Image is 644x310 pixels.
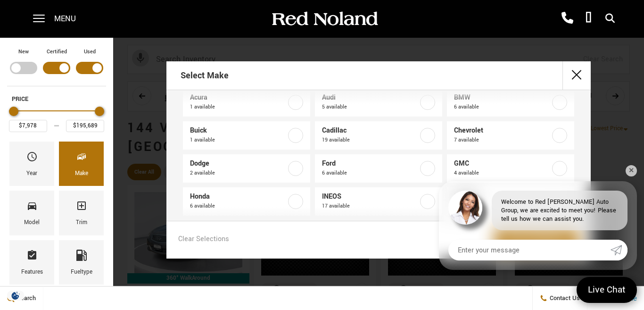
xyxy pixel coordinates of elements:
div: YearYear [9,142,54,186]
span: Year [26,149,38,168]
span: 6 available [190,201,286,211]
div: Minimum Price [9,107,18,116]
span: 19 available [322,135,418,145]
span: Buick [190,126,286,135]
input: Maximum [66,120,104,132]
span: 1 available [190,102,286,112]
img: Agent profile photo [448,191,482,225]
span: 17 available [322,201,418,211]
a: Ford6 available [315,154,442,183]
input: Minimum [9,120,47,132]
a: GMC4 available [447,154,574,183]
a: Chevrolet7 available [447,121,574,150]
span: Dodge [190,159,286,168]
span: 7 available [454,135,550,145]
a: Cadillac19 available [315,121,442,150]
span: Honda [190,192,286,201]
div: Trim [76,218,87,228]
a: BMW6 available [447,88,574,117]
span: BMW [454,93,550,102]
span: 6 available [322,168,418,178]
span: Chevrolet [454,126,550,135]
div: FueltypeFueltype [59,240,104,285]
span: Fueltype [76,247,87,267]
input: Enter your message [448,240,611,260]
div: Welcome to Red [PERSON_NAME] Auto Group, we are excited to meet you! Please tell us how we can as... [492,191,627,230]
a: Honda6 available [183,187,310,216]
span: 5 available [322,102,418,112]
span: Model [26,198,38,218]
div: Model [24,218,40,228]
a: Dodge2 available [183,154,310,183]
div: Make [75,168,88,179]
a: Clear Selections [178,235,229,246]
div: Price [9,103,104,132]
div: Filter by Vehicle Type [7,47,106,86]
a: Live Chat [577,277,637,303]
div: Features [21,267,43,277]
div: Fueltype [71,267,92,277]
span: 2 available [190,168,286,178]
a: Acura1 available [183,88,310,117]
span: Make [76,149,87,168]
label: Used [84,47,96,57]
a: Submit [611,240,627,260]
div: FeaturesFeatures [9,240,54,285]
span: 1 available [190,135,286,145]
span: 4 available [454,168,550,178]
span: Live Chat [583,284,630,296]
label: Certified [47,47,67,57]
a: Land Rover18 available [315,220,442,249]
span: Ford [322,159,418,168]
span: Trim [76,198,87,218]
span: Acura [190,93,286,102]
a: INEOS17 available [315,187,442,216]
span: 6 available [454,102,550,112]
label: New [18,47,29,57]
span: Cadillac [322,126,418,135]
span: Features [26,247,38,267]
span: Audi [322,93,418,102]
img: Red Noland Auto Group [270,11,379,27]
a: Buick1 available [183,121,310,150]
img: Opt-Out Icon [5,291,26,301]
button: close [562,61,591,90]
span: GMC [454,159,550,168]
div: Maximum Price [95,107,104,116]
h5: Price [12,95,101,103]
h2: Select Make [181,62,229,89]
span: INEOS [322,192,418,201]
a: Audi5 available [315,88,442,117]
div: Year [26,168,37,179]
div: ModelModel [9,191,54,235]
div: TrimTrim [59,191,104,235]
div: MakeMake [59,142,104,186]
a: Jeep8 available [183,220,310,249]
section: Click to Open Cookie Consent Modal [5,291,26,301]
span: Contact Us [547,294,580,302]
